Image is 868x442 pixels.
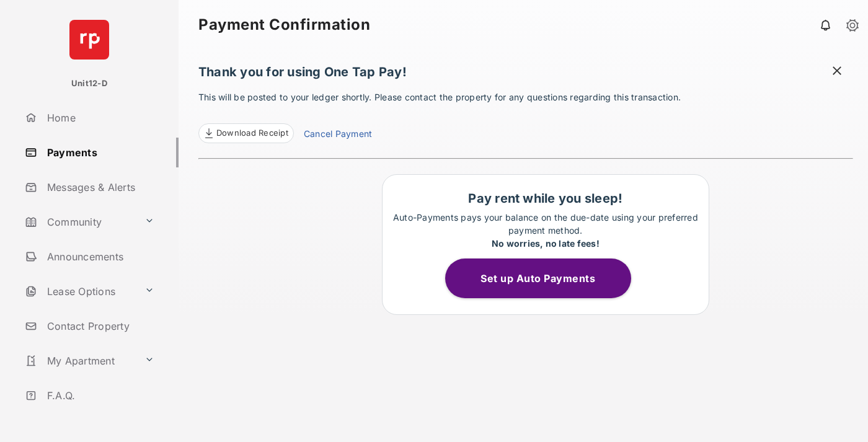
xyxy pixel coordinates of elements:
a: Payments [20,138,179,167]
span: Download Receipt [216,127,288,139]
a: Lease Options [20,276,139,306]
a: Home [20,103,179,133]
h1: Thank you for using One Tap Pay! [198,64,853,86]
button: Set up Auto Payments [445,259,631,298]
a: Download Receipt [198,123,294,143]
p: This will be posted to your ledger shortly. Please contact the property for any questions regardi... [198,91,853,143]
h1: Pay rent while you sleep! [389,191,702,206]
a: Set up Auto Payments [445,272,646,285]
a: Contact Property [20,311,179,341]
a: Messages & Alerts [20,172,179,202]
img: svg+xml;base64,PHN2ZyB4bWxucz0iaHR0cDovL3d3dy53My5vcmcvMjAwMC9zdmciIHdpZHRoPSI2NCIgaGVpZ2h0PSI2NC... [69,20,109,60]
strong: Payment Confirmation [198,17,370,32]
a: My Apartment [20,346,139,376]
div: No worries, no late fees! [389,237,702,250]
a: F.A.Q. [20,381,179,410]
a: Community [20,207,139,237]
p: Unit12-D [71,77,107,90]
a: Cancel Payment [304,127,372,143]
a: Announcements [20,242,179,272]
p: Auto-Payments pays your balance on the due-date using your preferred payment method. [389,211,702,250]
